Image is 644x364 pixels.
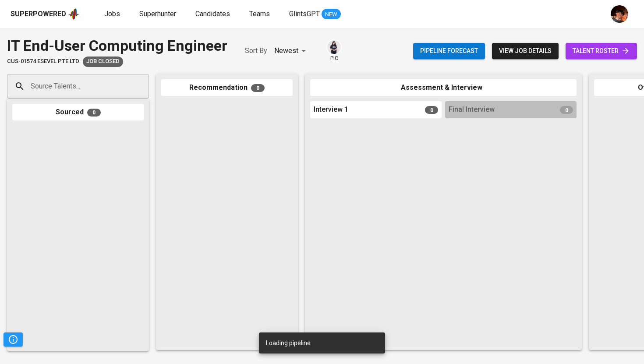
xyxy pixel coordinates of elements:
div: IT End-User Computing Engineer [7,35,227,57]
div: Assessment & Interview [310,79,577,96]
div: Superpowered [11,9,66,19]
button: Pipeline forecast [413,43,485,59]
span: NEW [322,10,341,19]
span: Jobs [104,10,120,18]
span: Job Closed [83,57,123,66]
span: 0 [560,106,573,114]
span: Superhunter [139,10,176,18]
div: Recommendation [161,79,293,96]
span: Candidates [195,10,230,18]
span: 0 [87,109,101,117]
span: 0 [251,84,265,92]
a: Candidates [195,9,232,20]
span: Pipeline forecast [420,46,478,57]
div: Client has not responded > 14 days [83,57,123,67]
a: Superhunter [139,9,178,20]
span: GlintsGPT [289,10,320,18]
div: Newest [274,43,309,59]
button: Open [144,85,146,87]
div: Loading pipeline [266,335,311,351]
img: diemas@glints.com [611,5,628,23]
a: Jobs [104,9,122,20]
span: Teams [249,10,270,18]
a: GlintsGPT NEW [289,9,341,20]
a: Superpoweredapp logo [11,7,80,21]
div: Sourced [12,104,144,121]
p: Sort By [245,46,267,56]
span: CUS-01574 Esevel Pte Ltd [7,57,79,66]
p: Newest [274,46,298,56]
span: talent roster [573,46,630,57]
div: pic [326,39,342,62]
button: view job details [492,43,559,59]
img: monata@glints.com [327,40,341,54]
span: 0 [425,106,438,114]
a: talent roster [566,43,637,59]
a: Teams [249,9,272,20]
span: Final Interview [449,105,495,115]
span: view job details [499,46,552,57]
img: app logo [68,7,80,21]
button: Pipeline Triggers [4,332,23,346]
span: Interview 1 [314,105,348,115]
